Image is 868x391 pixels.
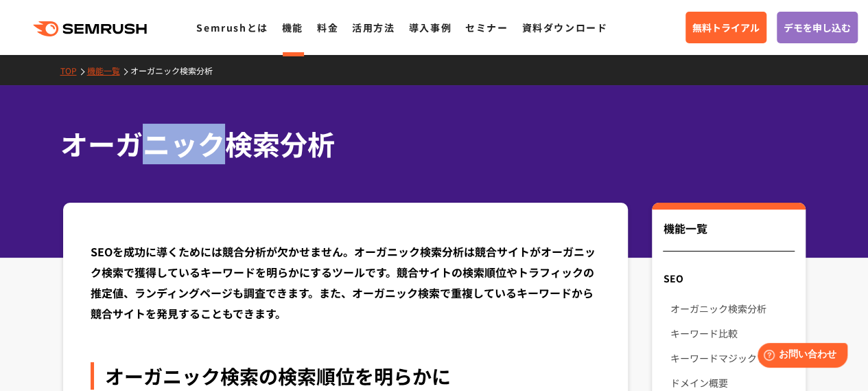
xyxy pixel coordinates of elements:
[130,65,223,76] a: オーガニック検索分析
[685,12,766,43] a: 無料トライアル
[670,296,794,321] a: オーガニック検索分析
[60,124,795,164] h1: オーガニック検索分析
[670,321,794,346] a: キーワード比較
[282,21,303,34] a: 機能
[196,21,268,34] a: Semrushとは
[352,21,395,34] a: 活用方法
[670,346,794,370] a: キーワードマジックツール
[60,65,87,76] a: TOP
[465,21,508,34] a: セミナー
[784,20,851,35] span: デモを申し込む
[317,21,338,34] a: 料金
[91,241,601,324] div: SEOを成功に導くためには競合分析が欠かせません。オーガニック検索分析は競合サイトがオーガニック検索で獲得しているキーワードを明らかにするツールです。競合サイトの検索順位やトラフィックの推定値、...
[409,21,451,34] a: 導入事例
[521,21,607,34] a: 資料ダウンロード
[652,266,805,291] div: SEO
[692,20,760,35] span: 無料トライアル
[91,362,601,390] div: オーガニック検索の検索順位を明らかに
[663,220,794,252] div: 機能一覧
[87,65,130,76] a: 機能一覧
[777,12,858,43] a: デモを申し込む
[746,337,853,376] iframe: Help widget launcher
